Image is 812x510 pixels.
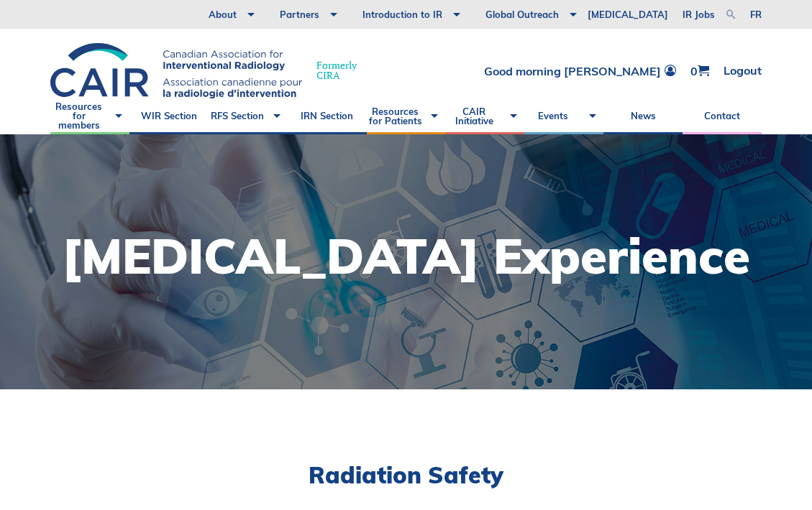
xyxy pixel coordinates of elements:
[750,10,762,19] a: fr
[603,98,683,134] a: News
[367,98,446,134] a: Resources for Patients
[50,43,371,98] a: FormerlyCIRA
[50,98,129,134] a: Resources for members
[101,461,712,488] h2: Radiation Safety
[209,98,288,134] a: RFS Section
[690,65,709,77] a: 0
[50,43,302,98] img: CIRA
[484,65,676,77] a: Good morning [PERSON_NAME]
[288,98,367,134] a: IRN Section
[316,60,357,80] span: Formerly CIRA
[62,232,750,280] h1: [MEDICAL_DATA] Experience
[129,98,209,134] a: WIR Section
[445,98,524,134] a: CAIR Initiative
[683,98,762,134] a: Contact
[524,98,603,134] a: Events
[724,65,762,77] a: Logout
